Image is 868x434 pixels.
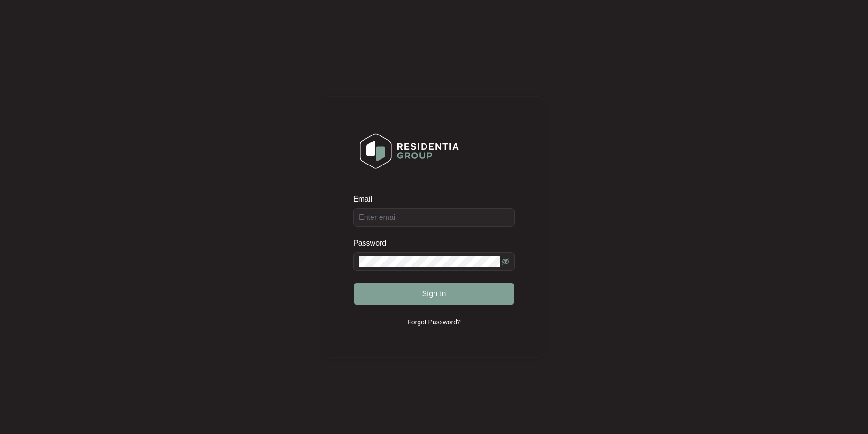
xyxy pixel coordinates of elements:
[359,256,500,267] input: Password
[353,195,379,204] label: Email
[353,208,515,227] input: Email
[422,288,446,299] span: Sign in
[354,127,465,175] img: Login Logo
[353,239,393,248] label: Password
[502,258,509,265] span: eye-invisible
[354,283,514,305] button: Sign in
[407,317,461,327] p: Forgot Password?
